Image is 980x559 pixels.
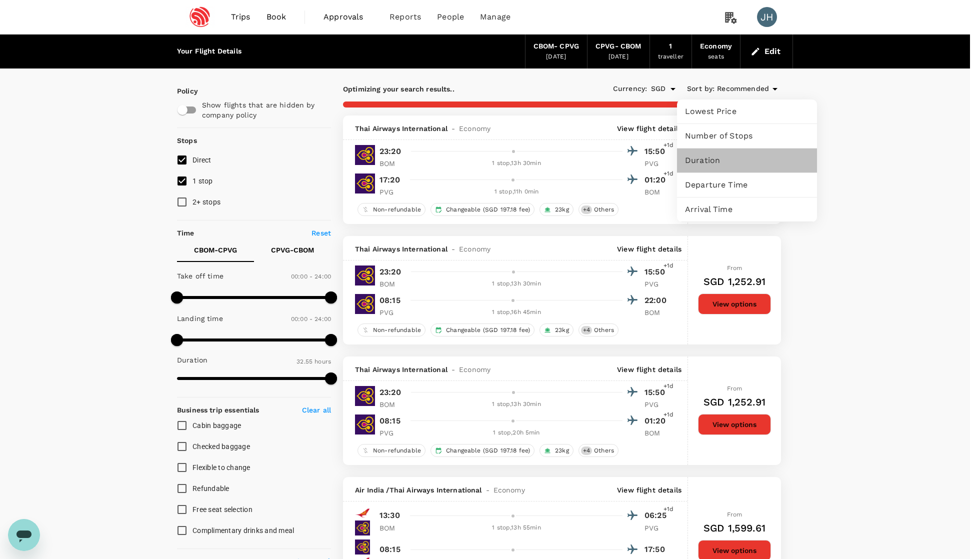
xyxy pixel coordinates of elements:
div: Lowest Price [677,99,817,123]
div: Number of Stops [677,124,817,148]
div: Departure Time [677,173,817,197]
span: Departure Time [685,179,809,191]
div: Duration [677,148,817,172]
span: Arrival Time [685,203,809,215]
span: Lowest Price [685,105,809,117]
div: Arrival Time [677,197,817,221]
span: Duration [685,154,809,166]
span: Number of Stops [685,130,809,142]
